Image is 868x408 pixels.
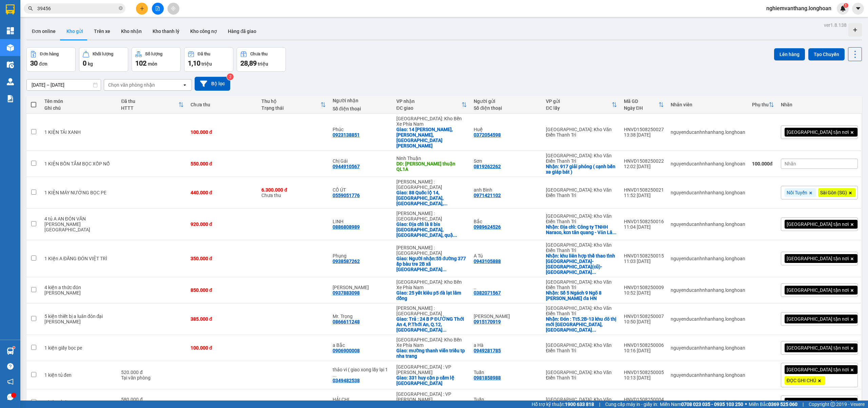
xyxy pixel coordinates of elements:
[333,132,360,138] div: 0923138851
[44,216,115,232] div: 4 tủ A AN ĐÓN VĂN LÂM HƯNG YÊN
[768,402,797,407] strong: 0369 525 060
[592,327,596,333] span: ...
[333,158,390,164] div: Chị Gái
[333,106,390,111] div: Số điện thoại
[396,348,467,359] div: Giao: mường thanh viễn triều tp nha trang
[474,348,501,353] div: 0949281785
[671,190,745,195] div: nguyenducanhnhanhang.longhoan
[191,345,255,351] div: 100.000 đ
[83,59,86,67] span: 0
[333,224,360,230] div: 0886808989
[474,342,539,348] div: a Hà
[453,232,457,238] span: ...
[44,314,115,324] div: 5 kiện thiết bị a luân đón đại kim
[620,96,667,114] th: Toggle SortBy
[88,23,116,39] button: Trên xe
[781,102,858,107] div: Nhãn
[671,372,745,378] div: nguyenducanhnhanhang.longhoan
[393,96,471,114] th: Toggle SortBy
[671,287,745,293] div: nguyenducanhnhanhang.longhoan
[546,153,617,164] div: [GEOGRAPHIC_DATA]: Kho Văn Điển Thanh Trì
[7,394,14,400] span: message
[844,3,848,8] sup: 1
[624,397,664,402] div: HNVD1508250004
[261,187,325,198] div: Chưa thu
[7,348,14,355] img: warehouse-icon
[44,190,115,195] div: 1 KIỆN MÁY NƯỚNG BỌC PE
[44,105,115,111] div: Ghi chú
[671,400,745,405] div: nguyenducanhnhanhang.longhoan
[605,401,658,408] span: Cung cấp máy in - giấy in:
[546,397,617,408] div: [GEOGRAPHIC_DATA]: Kho Văn Điển Thanh Trì
[396,375,467,386] div: Giao: 331 huy cận p cẩm lệ tp đà nẵng
[333,314,390,319] div: Mr. Trọng
[624,290,664,296] div: 10:52 [DATE]
[624,370,664,375] div: HNVD1508250005
[44,161,115,166] div: 1 KIỆN BỒN TẮM BỌC XỐP NỔ
[592,269,596,275] span: ...
[474,164,501,169] div: 0819262262
[44,129,115,135] div: 1 KIỆN TẢI XANH
[671,345,745,351] div: nguyenducanhnhanhang.longhoan
[787,287,849,293] span: [GEOGRAPHIC_DATA] tận nơi
[26,47,76,72] button: Đơn hàng30đơn
[396,116,467,127] div: [GEOGRAPHIC_DATA]: Kho Bến Xe Phía Nam
[681,402,743,407] strong: 0708 023 035 - 0935 103 250
[546,127,617,138] div: [GEOGRAPHIC_DATA]: Kho Văn Điển Thanh Trì
[119,5,123,12] span: close-circle
[749,96,777,114] th: Toggle SortBy
[624,342,664,348] div: HNVD1508250006
[624,99,658,104] div: Mã GD
[13,347,15,349] sup: 1
[6,4,15,15] img: logo-vxr
[546,187,617,198] div: [GEOGRAPHIC_DATA]: Kho Văn Điển Thanh Trì
[396,105,462,111] div: ĐC giao
[803,401,804,408] span: |
[333,219,390,224] div: LINH
[474,132,501,138] div: 0372054598
[182,82,188,88] svg: open
[396,364,467,375] div: [GEOGRAPHIC_DATA] : VP [PERSON_NAME]
[671,316,745,322] div: nguyenducanhnhanhang.longhoan
[624,132,664,138] div: 13:38 [DATE]
[44,345,115,351] div: 1 kiện giấy bọc pe
[474,105,539,111] div: Số điện thoại
[624,348,664,353] div: 10:16 [DATE]
[93,52,113,56] div: Khối lượng
[474,127,539,132] div: Huệ
[785,161,796,166] span: Nhãn
[27,79,101,90] input: Select a date range.
[624,219,664,224] div: HNVD1508250016
[333,378,360,383] div: 0349482538
[7,61,14,68] img: warehouse-icon
[116,23,147,39] button: Kho nhận
[542,96,620,114] th: Toggle SortBy
[474,259,501,264] div: 0943105888
[474,224,501,230] div: 0989624526
[44,400,115,405] div: 1 kiện tủ đen
[599,401,600,408] span: |
[79,47,128,72] button: Khối lượng0kg
[855,5,861,12] span: caret-down
[474,319,501,324] div: 0915170919
[396,316,467,333] div: Giao: Trả : 24 B P ĐƯỜNG Thới An 4, P.Thới An, Q.12, TP.Hồ Chí Minh
[148,61,157,67] span: món
[121,99,178,104] div: Đã thu
[546,370,617,380] div: [GEOGRAPHIC_DATA]: Kho Văn Điển Thanh Trì
[396,290,467,301] div: Giao: 25 yết kiêu p5 đà lạt lâm đồng
[250,52,268,56] div: Chưa thu
[261,105,320,111] div: Trạng thái
[671,161,745,166] div: nguyenducanhnhanhang.longhoan
[546,213,617,224] div: [GEOGRAPHIC_DATA]: Kho Văn Điển Thanh Trì
[761,4,837,13] span: nghiemvanthang.longhoan
[333,367,390,378] div: thảo vi ( giao xong lấy lại 1 kiện hàng quay đầu )
[333,253,390,259] div: Phụng
[396,99,462,104] div: VP nhận
[108,82,155,88] div: Chọn văn phòng nhận
[624,127,664,132] div: HNVD1508250027
[396,337,467,348] div: [GEOGRAPHIC_DATA]: Kho Bến Xe Phía Nam
[840,5,846,12] img: icon-new-feature
[624,314,664,319] div: HNVD1508250007
[442,327,447,333] span: ...
[624,164,664,169] div: 12:02 [DATE]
